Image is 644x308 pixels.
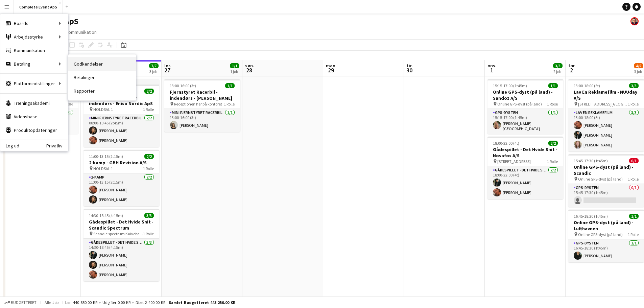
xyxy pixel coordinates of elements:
[93,166,113,171] span: HOLDSAL 1
[568,239,644,262] app-card-role: GPS-dysten1/116:45-18:30 (1t45m)[PERSON_NAME]
[170,83,196,88] span: 13:00-16:00 (3t)
[84,219,159,231] h3: Gådespillet - Det Hvide Snit - Scandic Spectrum
[326,63,337,69] span: man.
[547,159,558,164] span: 1 Rolle
[553,63,563,68] span: 3/3
[143,107,154,112] span: 1 Rolle
[629,158,639,163] span: 0/1
[174,101,222,106] span: Receptionen her på kontoret
[0,17,68,30] div: Boards
[164,79,240,132] app-job-card: 13:00-16:00 (3t)1/1Fjernstyret Racerbil - indendørs - [PERSON_NAME] Receptionen her på kontoret1 ...
[568,89,644,101] h3: Lav En Reklamefilm - NUUday A/S
[0,44,68,57] a: Kommunikation
[43,300,59,305] span: Alle job
[487,137,563,199] app-job-card: 18:00-22:00 (4t)2/2Gådespillet - Det Hvide Snit - Novafos A/S [STREET_ADDRESS]1 RolleGådespillet ...
[3,299,38,306] button: Budgetteret
[63,28,99,37] a: Kommunikation
[143,166,154,171] span: 1 Rolle
[0,143,19,148] a: Log ud
[0,96,68,110] a: Træningsakademi
[574,158,608,163] span: 15:45-17:30 (1t45m)
[245,63,254,69] span: søn.
[568,63,576,69] span: tor.
[487,89,563,101] h3: Online GPS-dyst (på land) - Sandoz A/S
[578,232,623,237] span: Online GPS-dyst (på land)
[244,66,254,74] span: 28
[568,79,644,151] app-job-card: 13:00-18:00 (5t)3/3Lav En Reklamefilm - NUUday A/S [STREET_ADDRESS][GEOGRAPHIC_DATA]1 RolleLav En...
[568,154,644,207] app-job-card: 15:45-17:30 (1t45m)0/1Online GPS-dyst (på land) - Scandic Online GPS-dyst (på land)1 RolleGPS-dys...
[487,109,563,134] app-card-role: GPS-dysten1/115:15-17:00 (1t45m)[PERSON_NAME][GEOGRAPHIC_DATA]
[406,66,413,74] span: 30
[11,300,37,305] span: Budgetteret
[493,83,527,88] span: 15:15-17:00 (1t45m)
[487,63,497,69] span: ons.
[164,109,240,132] app-card-role: Mini Fjernstyret Racerbil1/113:00-16:00 (3t)[PERSON_NAME]
[224,101,235,106] span: 1 Rolle
[553,69,562,74] div: 2 job
[0,110,68,123] a: Vidensbase
[65,300,235,305] div: Løn 440 850.00 KR + Udgifter 0.00 KR + Diæt 2 400.00 KR =
[89,154,123,159] span: 11:00-13:15 (2t15m)
[568,109,644,151] app-card-role: Lav En Reklamefilm3/313:00-18:00 (5t)[PERSON_NAME][PERSON_NAME][PERSON_NAME]
[628,101,639,106] span: 1 Rolle
[149,63,159,68] span: 7/7
[144,89,154,94] span: 2/2
[548,83,558,88] span: 1/1
[567,66,576,74] span: 2
[568,164,644,176] h3: Online GPS-dyst (på land) - Scandic
[164,63,171,69] span: lør.
[568,210,644,262] app-job-card: 16:45-18:30 (1t45m)1/1Online GPS-dyst (på land) - Lufthavnen Online GPS-dyst (på land)1 RolleGPS-...
[407,63,413,69] span: tir.
[487,79,563,134] app-job-card: 15:15-17:00 (1t45m)1/1Online GPS-dyst (på land) - Sandoz A/S Online GPS-dyst (på land)1 RolleGPS-...
[487,146,563,159] h3: Gådespillet - Det Hvide Snit - Novafos A/S
[0,123,68,137] a: Produktopdateringer
[493,141,519,146] span: 18:00-22:00 (4t)
[628,176,639,182] span: 1 Rolle
[84,239,159,281] app-card-role: Gådespillet - Det Hvide Snit3/314:30-18:45 (4t15m)[PERSON_NAME][PERSON_NAME][PERSON_NAME]
[84,209,159,281] app-job-card: 14:30-18:45 (4t15m)3/3Gådespillet - Det Hvide Snit - Scandic Spectrum Scandic spectrum Kalvebod B...
[66,29,97,35] span: Kommunikation
[163,66,171,74] span: 27
[630,17,639,25] app-user-avatar: Christian Brøckner
[497,101,542,106] span: Online GPS-dyst (på land)
[634,69,643,74] div: 3 job
[93,231,143,236] span: Scandic spectrum Kalvebod Brygge 10
[497,159,531,164] span: [STREET_ADDRESS]
[487,166,563,199] app-card-role: Gådespillet - Det Hvide Snit2/218:00-22:00 (4t)[PERSON_NAME][PERSON_NAME]
[14,0,63,14] button: Complete Event ApS
[144,213,154,218] span: 3/3
[578,176,623,182] span: Online GPS-dyst (på land)
[486,66,497,74] span: 1
[149,69,158,74] div: 3 job
[629,83,639,88] span: 3/3
[46,143,68,148] a: Privatliv
[574,83,600,88] span: 13:00-18:00 (5t)
[0,30,68,44] div: Arbejdsstyrke
[0,57,68,71] div: Betaling
[547,101,558,106] span: 1 Rolle
[568,219,644,232] h3: Online GPS-dyst (på land) - Lufthavnen
[89,213,123,218] span: 14:30-18:45 (4t15m)
[68,84,136,98] a: Rapporter
[0,77,68,90] div: Platformindstillinger
[230,69,239,74] div: 1 job
[68,71,136,84] a: Betalinger
[574,214,608,219] span: 16:45-18:30 (1t45m)
[84,114,159,147] app-card-role: Mini Fjernstyret Racerbil2/208:00-10:45 (2t45m)[PERSON_NAME][PERSON_NAME]
[143,231,154,236] span: 1 Rolle
[578,101,628,106] span: [STREET_ADDRESS][GEOGRAPHIC_DATA]
[84,79,159,147] app-job-card: I gang08:00-10:45 (2t45m)2/2Fjernstyret Racerbil - indendørs - Eniso Nordic ApS HOLDSAL 11 RolleM...
[84,150,159,206] div: 11:00-13:15 (2t15m)2/22-kamp - GBH Revision A/S HOLDSAL 11 Rolle2-kamp2/211:00-13:15 (2t15m)[PERS...
[84,160,159,166] h3: 2-kamp - GBH Revision A/S
[169,300,235,305] span: Samlet budgetteret 443 250.00 KR
[68,57,136,71] a: Godkendelser
[230,63,239,68] span: 1/1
